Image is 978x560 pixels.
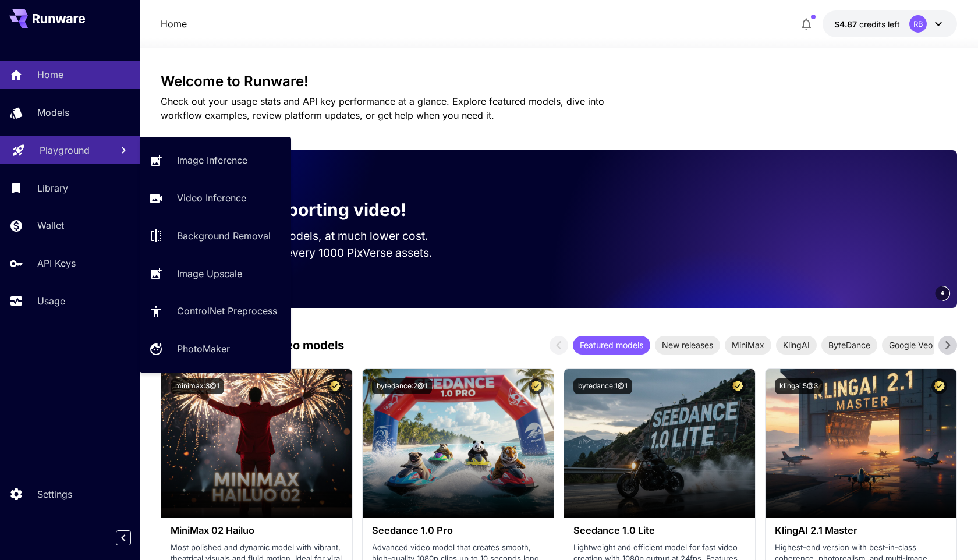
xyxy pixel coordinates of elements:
[161,73,957,90] h3: Welcome to Runware!
[140,184,291,212] a: Video Inference
[177,267,242,281] p: Image Upscale
[161,369,352,518] img: alt
[177,153,247,167] p: Image Inference
[573,378,632,394] button: bytedance:1@1
[177,229,271,243] p: Background Removal
[140,222,291,250] a: Background Removal
[161,17,187,31] p: Home
[775,378,823,394] button: klingai:5@3
[212,197,406,223] p: Now supporting video!
[725,339,771,351] span: MiniMax
[823,10,957,37] button: $4.86954
[37,256,76,270] p: API Keys
[177,342,230,356] p: PhotoMaker
[327,378,343,394] button: Certified Model – Vetted for best performance and includes a commercial license.
[37,105,69,119] p: Models
[37,181,68,195] p: Library
[171,378,224,394] button: minimax:3@1
[882,339,940,351] span: Google Veo
[140,297,291,325] a: ControlNet Preprocess
[179,228,451,244] p: Run the best video models, at much lower cost.
[363,369,554,518] img: alt
[909,15,927,33] div: RB
[116,530,131,545] button: Collapse sidebar
[573,339,650,351] span: Featured models
[766,369,956,518] img: alt
[161,17,187,31] nav: breadcrumb
[37,294,65,308] p: Usage
[834,18,900,30] div: $4.86954
[40,143,90,157] p: Playground
[564,369,755,518] img: alt
[140,335,291,363] a: PhotoMaker
[140,146,291,175] a: Image Inference
[37,218,64,232] p: Wallet
[372,378,432,394] button: bytedance:2@1
[859,19,900,29] span: credits left
[171,525,343,536] h3: MiniMax 02 Hailuo
[140,259,291,288] a: Image Upscale
[573,525,746,536] h3: Seedance 1.0 Lite
[125,527,140,548] div: Collapse sidebar
[372,525,544,536] h3: Seedance 1.0 Pro
[775,525,947,536] h3: KlingAI 2.1 Master
[37,487,72,501] p: Settings
[177,191,246,205] p: Video Inference
[821,339,877,351] span: ByteDance
[161,95,604,121] span: Check out your usage stats and API key performance at a glance. Explore featured models, dive int...
[941,289,944,297] span: 4
[931,378,947,394] button: Certified Model – Vetted for best performance and includes a commercial license.
[655,339,720,351] span: New releases
[177,304,277,318] p: ControlNet Preprocess
[776,339,817,351] span: KlingAI
[37,68,63,81] p: Home
[730,378,746,394] button: Certified Model – Vetted for best performance and includes a commercial license.
[179,244,451,261] p: Save up to $500 for every 1000 PixVerse assets.
[834,19,859,29] span: $4.87
[529,378,544,394] button: Certified Model – Vetted for best performance and includes a commercial license.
